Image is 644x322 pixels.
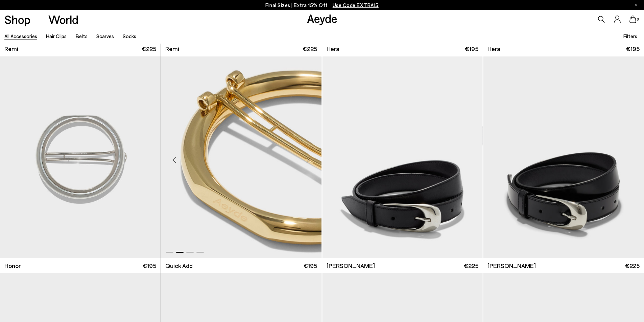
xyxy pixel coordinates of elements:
[4,14,30,25] a: Shop
[165,262,192,270] ul: variant
[626,45,640,53] span: €195
[487,45,500,53] span: Hera
[161,56,321,258] div: 2 / 4
[327,45,339,53] span: Hera
[265,1,379,9] p: Final Sizes | Extra 15% Off
[307,11,337,25] a: Aeyde
[96,33,114,39] a: Scarves
[465,45,478,53] span: €195
[625,262,640,270] span: €225
[4,45,18,53] span: Remi
[321,56,482,258] img: Honor 18kt Gold-Plated Hair Clip
[333,2,379,8] span: Navigate to /collections/ss25-final-sizes
[483,56,644,258] img: Leona Leather Belt
[165,262,193,270] li: Quick Add
[487,262,536,270] span: [PERSON_NAME]
[322,258,483,273] a: [PERSON_NAME] €225
[4,262,21,270] span: Honor
[483,41,644,56] a: Hera €195
[623,33,637,39] span: Filters
[298,150,318,170] div: Next slide
[629,16,636,23] a: 0
[142,45,156,53] span: €225
[636,18,640,21] span: 0
[322,56,483,258] img: Leona Leather Belt
[464,262,478,270] span: €225
[161,258,321,273] a: Quick Add €195
[304,262,317,270] span: €195
[321,56,482,258] div: 3 / 4
[322,56,483,258] div: 1 / 3
[322,41,483,56] a: Hera €195
[303,45,317,53] span: €225
[322,56,483,258] a: 3 / 3 1 / 3 2 / 3 3 / 3 1 / 3 Next slide Previous slide
[161,41,321,56] a: Remi €225
[327,262,375,270] span: [PERSON_NAME]
[164,150,185,170] div: Previous slide
[483,56,643,258] div: 2 / 3
[123,33,136,39] a: Socks
[483,56,644,258] a: 3 / 3 1 / 3 2 / 3 3 / 3 1 / 3 Next slide Previous slide
[165,45,179,53] span: Remi
[483,56,644,258] div: 1 / 3
[483,258,644,273] a: [PERSON_NAME] €225
[48,14,78,25] a: World
[161,56,321,258] a: Next slide Previous slide
[483,56,643,258] img: Leona Leather Belt
[4,33,37,39] a: All accessories
[76,33,88,39] a: Belts
[143,262,156,270] span: €195
[161,56,321,258] img: Honor 18kt Gold-Plated Hair Clip
[46,33,67,39] a: Hair Clips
